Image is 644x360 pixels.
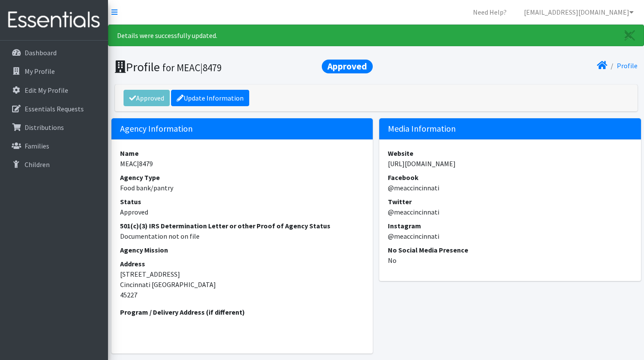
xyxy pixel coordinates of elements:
dt: No Social Media Presence [388,245,632,255]
a: Essentials Requests [3,100,105,117]
a: My Profile [3,63,105,80]
p: Children [25,160,50,169]
dd: MEAC|8479 [120,158,365,169]
dt: 501(c)(3) IRS Determination Letter or other Proof of Agency Status [120,221,365,231]
dt: Facebook [388,172,632,183]
small: for MEAC|8479 [162,61,222,74]
a: Close [616,25,644,46]
dt: Status [120,196,365,207]
dt: Agency Mission [120,245,365,255]
a: Update Information [171,90,249,106]
p: Families [25,142,49,150]
div: Details were successfully updated. [108,25,644,46]
a: Distributions [3,119,105,136]
dt: Website [388,148,632,158]
dt: Name [120,148,365,158]
dd: @meaccincinnati [388,231,632,241]
a: [EMAIL_ADDRESS][DOMAIN_NAME] [517,3,641,21]
address: [STREET_ADDRESS] Cincinnati [GEOGRAPHIC_DATA] 45227 [120,259,365,300]
dt: Instagram [388,221,632,231]
strong: Address [120,259,145,268]
a: Dashboard [3,44,105,61]
dd: Documentation not on file [120,231,365,241]
span: Approved [322,60,373,73]
a: Children [3,156,105,173]
a: Edit My Profile [3,82,105,99]
p: My Profile [25,67,55,76]
h1: Profile [115,60,373,75]
a: Families [3,137,105,155]
h5: Agency Information [111,118,373,139]
p: Edit My Profile [25,86,68,95]
dd: No [388,255,632,265]
dt: Agency Type [120,172,365,183]
dd: @meaccincinnati [388,207,632,217]
p: Essentials Requests [25,104,84,113]
dd: [URL][DOMAIN_NAME] [388,158,632,169]
dd: @meaccincinnati [388,183,632,193]
a: Profile [617,61,638,70]
p: Distributions [25,123,64,132]
dd: Approved [120,207,365,217]
strong: Program / Delivery Address (if different) [120,308,245,316]
dt: Twitter [388,196,632,207]
dd: Food bank/pantry [120,183,365,193]
p: Dashboard [25,48,57,57]
h5: Media Information [379,118,641,139]
img: HumanEssentials [3,6,105,35]
a: Need Help? [466,3,514,21]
